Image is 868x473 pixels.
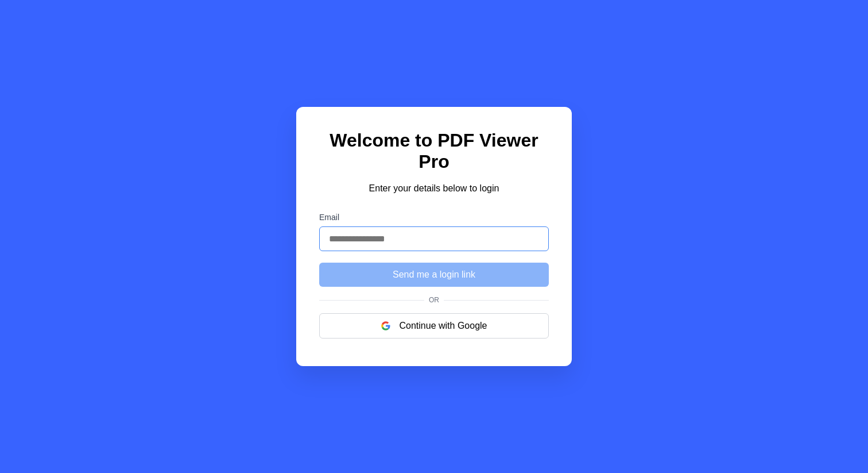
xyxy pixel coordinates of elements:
h1: Welcome to PDF Viewer Pro [319,130,549,172]
span: Or [424,296,444,304]
p: Enter your details below to login [319,182,549,195]
button: Send me a login link [319,263,549,287]
img: google logo [381,321,390,330]
button: Continue with Google [319,313,549,339]
label: Email [319,213,549,222]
